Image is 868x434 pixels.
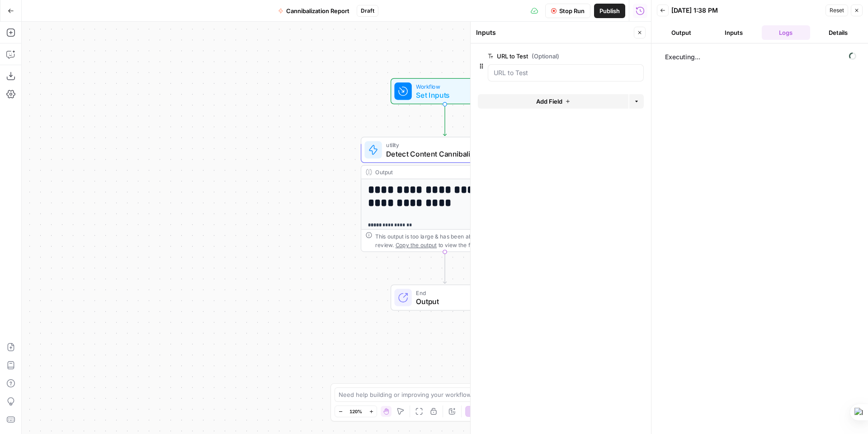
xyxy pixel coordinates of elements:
span: Add Field [536,97,562,106]
g: Edge from step_1 to end [443,252,446,284]
div: This output is too large & has been abbreviated for review. to view the full content. [375,232,524,249]
span: Draft [361,7,374,15]
span: 120% [349,408,362,415]
div: EndOutput [361,285,529,311]
span: Cannibalization Report [286,6,349,15]
button: Output [657,25,706,40]
input: URL to Test [494,68,638,77]
span: Output [416,296,490,307]
div: Output [375,168,512,176]
span: utility [386,141,500,149]
span: Executing... [662,50,859,64]
span: End [416,288,490,297]
span: Copy the output [396,242,437,248]
span: Stop Run [559,6,585,15]
button: Cannibalization Report [273,4,355,18]
button: Stop Run [545,4,590,18]
button: Reset [826,5,848,16]
span: Publish [599,6,620,15]
button: Details [814,25,863,40]
span: Set Inputs [416,90,470,100]
button: Inputs [709,25,758,40]
button: Publish [594,4,625,18]
button: Logs [762,25,811,40]
div: WorkflowSet InputsInputs [361,78,529,105]
span: Detect Content Cannibalization [386,148,500,159]
span: Workflow [416,82,470,91]
button: Add Field [478,94,628,109]
g: Edge from start to step_1 [443,104,446,136]
div: Inputs [476,28,631,37]
label: URL to Test [488,52,593,61]
span: (Optional) [532,52,559,61]
span: Reset [830,6,844,14]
